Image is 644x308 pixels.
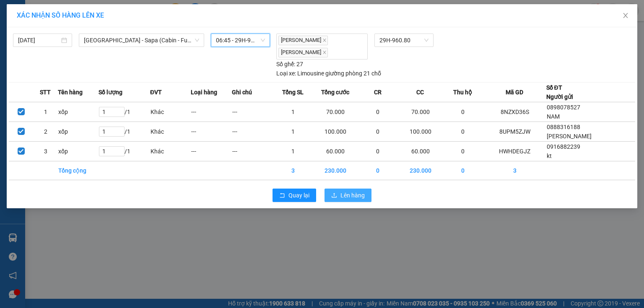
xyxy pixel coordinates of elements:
[278,48,328,57] span: [PERSON_NAME]
[340,191,365,200] span: Lên hàng
[358,102,398,122] td: 0
[546,83,573,101] div: Số ĐT Người gửi
[358,161,398,180] td: 0
[44,49,203,101] h2: VP Nhận: VP Hàng LC
[442,102,483,122] td: 0
[483,141,546,161] td: HWHDEGJZ
[379,34,428,47] span: 29H-960.80
[325,189,371,202] button: uploadLên hàng
[442,122,483,141] td: 0
[547,113,560,120] span: NAM
[232,141,273,161] td: ---
[322,50,327,54] span: close
[150,88,162,97] span: ĐVT
[547,133,592,140] span: [PERSON_NAME]
[195,38,200,43] span: down
[314,161,358,180] td: 230.000
[58,122,99,141] td: xốp
[374,88,382,97] span: CR
[547,153,552,159] span: kt
[191,102,231,122] td: ---
[547,143,580,150] span: 0916882239
[273,102,313,122] td: 1
[99,122,150,141] td: / 1
[622,12,629,19] span: close
[150,122,191,141] td: Khác
[191,88,217,97] span: Loại hàng
[398,141,442,161] td: 60.000
[216,34,265,47] span: 06:45 - 29H-960.80
[483,161,546,180] td: 3
[398,102,442,122] td: 70.000
[276,60,303,69] div: 27
[51,20,102,34] b: Sao Việt
[232,102,273,122] td: ---
[442,141,483,161] td: 0
[5,7,47,49] img: logo.jpg
[232,122,273,141] td: ---
[614,4,637,28] button: Close
[314,122,358,141] td: 100.000
[276,69,381,78] div: Limousine giường phòng 21 chỗ
[33,122,57,141] td: 2
[416,88,424,97] span: CC
[506,88,523,97] span: Mã GD
[314,102,358,122] td: 70.000
[150,141,191,161] td: Khác
[279,192,285,199] span: rollback
[33,141,57,161] td: 3
[58,88,83,97] span: Tên hàng
[99,88,122,97] span: Số lượng
[483,102,546,122] td: 8NZXD36S
[58,161,99,180] td: Tổng cộng
[278,36,328,45] span: [PERSON_NAME]
[322,38,327,42] span: close
[547,104,580,111] span: 0898078527
[5,49,68,62] h2: HWHDEGJZ
[453,88,472,97] span: Thu hộ
[314,141,358,161] td: 60.000
[282,88,304,97] span: Tổng SL
[273,189,316,202] button: rollbackQuay lại
[483,122,546,141] td: 8UPM5ZJW
[99,141,150,161] td: / 1
[547,124,580,130] span: 0888316188
[232,88,252,97] span: Ghi chú
[191,122,231,141] td: ---
[276,60,295,69] span: Số ghế:
[99,102,150,122] td: / 1
[150,102,191,122] td: Khác
[58,102,99,122] td: xốp
[442,161,483,180] td: 0
[398,122,442,141] td: 100.000
[288,191,309,200] span: Quay lại
[33,102,57,122] td: 1
[40,88,51,97] span: STT
[273,141,313,161] td: 1
[112,7,203,21] b: [DOMAIN_NAME]
[331,192,337,199] span: upload
[191,141,231,161] td: ---
[58,141,99,161] td: xốp
[358,122,398,141] td: 0
[321,88,349,97] span: Tổng cước
[273,122,313,141] td: 1
[84,34,199,47] span: Hà Nội - Sapa (Cabin - Full)
[18,36,60,45] input: 15/09/2025
[276,69,296,78] span: Loại xe:
[358,141,398,161] td: 0
[398,161,442,180] td: 230.000
[17,11,104,19] span: XÁC NHẬN SỐ HÀNG LÊN XE
[273,161,313,180] td: 3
